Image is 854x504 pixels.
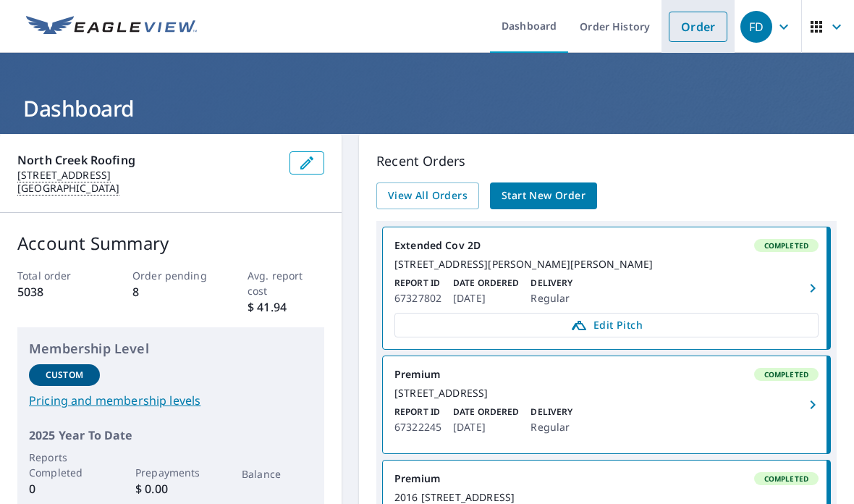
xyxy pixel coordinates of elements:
a: Pricing and membership levels [29,392,313,409]
p: Order pending [132,268,209,283]
p: $ 0.00 [135,480,206,497]
a: View All Orders [376,182,479,209]
p: 0 [29,480,100,497]
p: 5038 [17,283,94,301]
div: Extended Cov 2D [394,239,819,252]
p: Total order [17,268,94,283]
div: Premium [394,472,819,485]
p: 67322245 [394,419,441,436]
p: Recent Orders [376,151,837,171]
div: [STREET_ADDRESS][PERSON_NAME][PERSON_NAME] [394,258,819,271]
span: Completed [756,369,817,379]
p: Prepayments [135,465,206,480]
p: North Creek Roofing [17,151,278,169]
span: Start New Order [502,187,585,205]
p: 67327802 [394,290,441,307]
span: Edit Pitch [404,316,809,334]
h1: Dashboard [17,93,837,123]
p: [DATE] [453,419,519,436]
p: Report ID [394,277,441,290]
a: PremiumCompleted[STREET_ADDRESS]Report ID67322245Date Ordered[DATE]DeliveryRegular [383,356,830,453]
span: Completed [756,240,817,251]
p: Custom [46,369,83,382]
p: Delivery [530,406,572,419]
p: Delivery [530,277,572,290]
p: Date Ordered [453,406,519,419]
p: Avg. report cost [248,268,324,298]
p: $ 41.94 [248,298,324,316]
span: View All Orders [388,187,468,205]
p: Reports Completed [29,450,100,480]
p: 2025 Year To Date [29,427,313,444]
div: 2016 [STREET_ADDRESS] [394,491,819,504]
div: [STREET_ADDRESS] [394,387,819,400]
p: Date Ordered [453,277,519,290]
a: Order [669,12,727,42]
span: Completed [756,474,817,484]
p: Membership Level [29,339,313,358]
p: Report ID [394,406,441,419]
p: Balance [242,466,313,482]
div: FD [740,11,772,43]
p: Regular [530,419,572,436]
a: Edit Pitch [394,313,819,337]
a: Extended Cov 2DCompleted[STREET_ADDRESS][PERSON_NAME][PERSON_NAME]Report ID67327802Date Ordered[D... [383,227,830,349]
a: Start New Order [490,182,597,209]
img: EV Logo [26,16,197,38]
p: Regular [530,290,572,307]
p: Account Summary [17,230,324,256]
p: 8 [132,283,209,301]
p: [DATE] [453,290,519,307]
div: Premium [394,368,819,381]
